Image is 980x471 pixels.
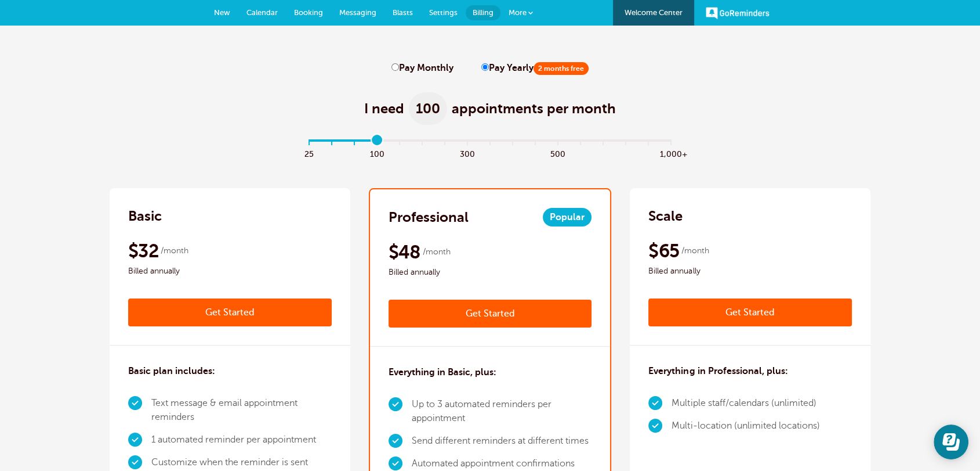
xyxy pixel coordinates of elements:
span: $65 [648,239,679,263]
span: 300 [456,146,479,160]
span: Blasts [393,8,413,17]
span: Messaging [339,8,376,17]
li: Text message & email appointment reminders [151,392,332,429]
span: 100 [366,146,389,160]
span: Booking [294,8,323,17]
a: Get Started [128,299,332,326]
span: Billed annually [389,265,592,279]
h2: Basic [128,207,162,225]
a: Get Started [648,299,852,326]
span: Billing [473,8,493,17]
a: Billing [466,5,500,20]
li: 1 automated reminder per appointment [151,429,332,451]
span: Calendar [246,8,278,17]
li: Up to 3 automated reminders per appointment [412,393,592,430]
h2: Scale [648,207,683,225]
label: Pay Monthly [391,63,453,74]
span: 2 months free [533,62,589,75]
span: More [509,8,527,17]
input: Pay Yearly2 months free [481,63,489,71]
span: /month [681,244,709,258]
span: $32 [128,239,159,263]
span: Settings [429,8,458,17]
span: /month [423,245,451,259]
h3: Basic plan includes: [128,364,215,378]
li: Multi-location (unlimited locations) [672,415,819,437]
input: Pay Monthly [391,63,399,71]
iframe: Resource center [934,425,968,459]
h2: Professional [389,208,469,226]
span: Billed annually [128,264,332,278]
li: Send different reminders at different times [412,430,592,452]
span: 1,000+ [660,146,683,160]
label: Pay Yearly [481,63,589,74]
span: Billed annually [648,264,852,278]
span: appointments per month [452,99,616,118]
span: 25 [298,146,321,160]
span: $48 [389,240,421,264]
span: /month [161,244,188,258]
h3: Everything in Basic, plus: [389,365,496,379]
span: New [214,8,230,17]
span: 500 [547,146,569,160]
span: I need [364,99,404,118]
li: Multiple staff/calendars (unlimited) [672,392,819,415]
span: Popular [543,208,591,226]
a: Get Started [389,300,592,328]
h3: Everything in Professional, plus: [648,364,787,378]
span: 100 [409,92,447,125]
